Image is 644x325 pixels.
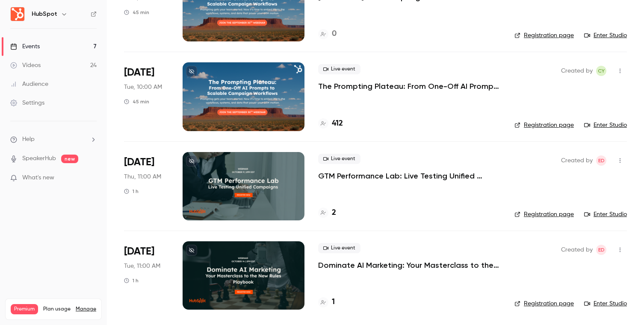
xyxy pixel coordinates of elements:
[43,306,71,313] span: Plan usage
[10,135,97,144] li: help-dropdown-opener
[584,121,627,129] a: Enter Studio
[10,61,41,70] div: Videos
[514,31,574,40] a: Registration page
[561,155,593,166] span: Created by
[10,80,48,88] div: Audience
[514,210,574,219] a: Registration page
[124,152,169,220] div: Oct 9 Thu, 2:00 PM (America/New York)
[76,306,96,313] a: Manage
[598,66,605,76] span: CY
[318,81,501,91] a: The Prompting Plateau: From One-Off AI Prompts to Scalable Campaign Workflows
[596,245,606,255] span: Elika Dizechi
[561,245,593,255] span: Created by
[124,245,154,258] span: [DATE]
[124,66,154,79] span: [DATE]
[584,299,627,308] a: Enter Studio
[124,62,169,131] div: Sep 30 Tue, 1:00 PM (America/New York)
[22,154,56,163] a: SpeakerHub
[598,245,605,255] span: ED
[318,64,360,74] span: Live event
[332,118,343,129] h4: 412
[22,135,35,144] span: Help
[318,118,343,129] a: 412
[596,155,606,166] span: Elika Dizechi
[124,262,160,270] span: Tue, 11:00 AM
[318,260,501,270] a: Dominate AI Marketing: Your Masterclass to the New Rules Playbook
[124,173,161,181] span: Thu, 11:00 AM
[561,66,593,76] span: Created by
[124,98,149,105] div: 45 min
[124,83,162,91] span: Tue, 10:00 AM
[124,241,169,310] div: Oct 14 Tue, 2:00 PM (America/New York)
[11,7,24,21] img: HubSpot
[584,31,627,40] a: Enter Studio
[22,173,54,182] span: What's new
[86,174,97,182] iframe: Noticeable Trigger
[124,9,149,16] div: 45 min
[332,28,337,40] h4: 0
[10,42,40,51] div: Events
[332,296,335,308] h4: 1
[124,155,154,169] span: [DATE]
[318,171,501,181] a: GTM Performance Lab: Live Testing Unified Campaigns
[596,66,606,76] span: Celine Yung
[11,304,38,314] span: Premium
[10,99,44,107] div: Settings
[318,154,360,164] span: Live event
[598,155,605,166] span: ED
[318,28,337,40] a: 0
[318,296,335,308] a: 1
[61,155,78,163] span: new
[514,121,574,129] a: Registration page
[124,188,139,195] div: 1 h
[318,243,360,253] span: Live event
[32,10,57,18] h6: HubSpot
[332,207,336,219] h4: 2
[514,299,574,308] a: Registration page
[584,210,627,219] a: Enter Studio
[124,277,139,284] div: 1 h
[318,207,336,219] a: 2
